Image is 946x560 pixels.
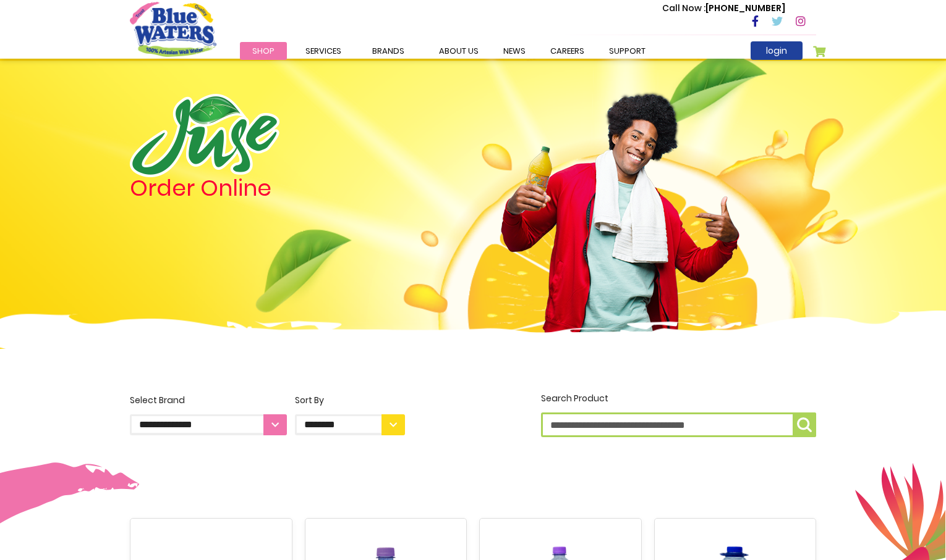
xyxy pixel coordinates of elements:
[130,94,279,177] img: logo
[538,42,597,60] a: careers
[252,45,275,57] span: Shop
[130,394,287,435] label: Select Brand
[500,71,741,335] img: man.png
[130,177,405,199] h4: Order Online
[541,392,816,437] label: Search Product
[751,41,803,60] a: login
[491,42,538,60] a: News
[662,2,705,14] span: Call Now :
[295,394,405,407] div: Sort By
[130,2,216,56] a: store logo
[541,412,816,437] input: Search Product
[295,414,405,435] select: Sort By
[797,417,812,432] img: search-icon.png
[130,414,287,435] select: Select Brand
[305,45,341,57] span: Services
[662,2,785,15] p: [PHONE_NUMBER]
[597,42,658,60] a: support
[427,42,491,60] a: about us
[372,45,404,57] span: Brands
[793,412,816,437] button: Search Product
